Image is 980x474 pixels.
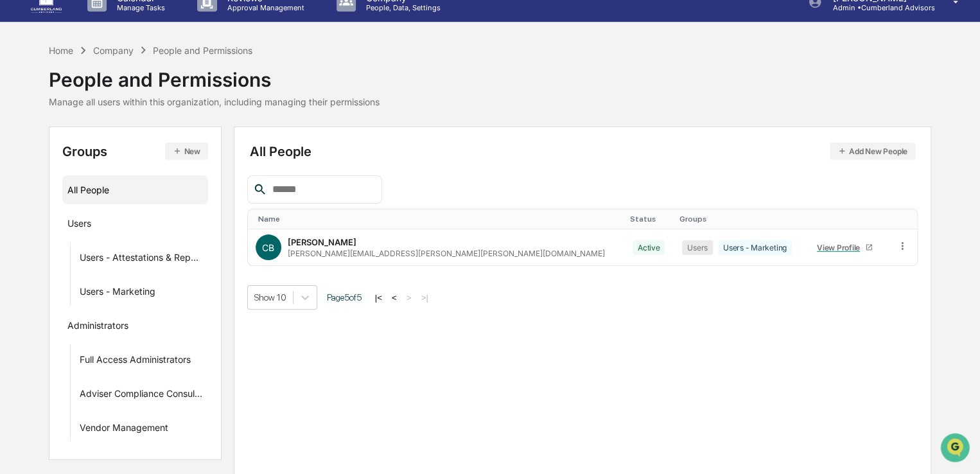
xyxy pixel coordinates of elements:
[80,252,203,267] div: Users - Attestations & Reporting
[128,218,155,227] span: Pylon
[80,422,168,437] div: Vendor Management
[49,45,73,56] div: Home
[80,388,203,403] div: Adviser Compliance Consulting
[13,163,23,173] div: 🖐️
[33,58,212,72] input: Clear
[8,181,86,204] a: 🔎Data Lookup
[62,143,208,160] div: Groups
[250,143,915,160] div: All People
[49,96,380,107] div: Manage all users within this organization, including managing their permissions
[899,215,912,224] div: Toggle SortBy
[388,292,401,303] button: <
[811,238,878,258] a: View Profile
[817,243,865,252] div: View Profile
[91,217,155,227] a: Powered byPylon
[327,292,362,303] span: Page 5 of 5
[682,240,713,255] div: Users
[107,3,171,12] p: Manage Tasks
[80,286,155,301] div: Users - Marketing
[165,143,208,160] button: New
[217,3,311,12] p: Approval Management
[830,143,915,160] button: Add New People
[417,292,432,303] button: >|
[93,45,134,56] div: Company
[88,157,164,180] a: 🗄️Attestations
[262,242,274,253] span: CB
[67,320,128,335] div: Administrators
[13,27,234,48] p: How can we help?
[93,163,103,173] div: 🗄️
[153,45,252,56] div: People and Permissions
[288,237,356,247] div: [PERSON_NAME]
[633,240,665,255] div: Active
[80,354,191,369] div: Full Access Administrators
[13,98,36,121] img: 1746055101610-c473b297-6a78-478c-a979-82029cc54cd1
[288,249,605,258] div: [PERSON_NAME][EMAIL_ADDRESS][PERSON_NAME][PERSON_NAME][DOMAIN_NAME]
[809,215,883,224] div: Toggle SortBy
[8,157,88,180] a: 🖐️Preclearance
[67,179,203,200] div: All People
[26,162,83,175] span: Preclearance
[718,240,792,255] div: Users - Marketing
[371,292,386,303] button: |<
[679,215,798,224] div: Toggle SortBy
[67,218,91,233] div: Users
[822,3,934,12] p: Admin • Cumberland Advisors
[44,111,162,121] div: We're available if you need us!
[106,162,159,175] span: Attestations
[258,215,620,224] div: Toggle SortBy
[49,58,380,91] div: People and Permissions
[356,3,447,12] p: People, Data, Settings
[13,188,23,198] div: 🔎
[218,102,234,118] button: Start new chat
[630,215,669,224] div: Toggle SortBy
[26,186,81,199] span: Data Lookup
[44,98,211,111] div: Start new chat
[403,292,416,303] button: >
[939,432,974,466] iframe: Open customer support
